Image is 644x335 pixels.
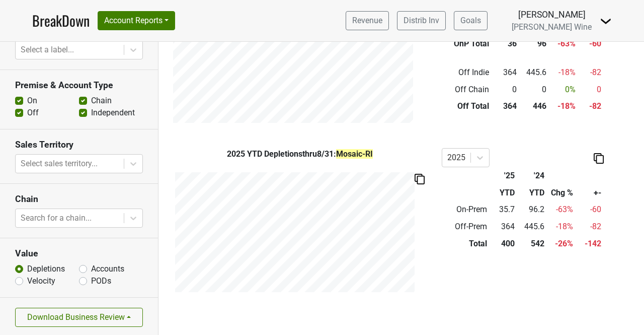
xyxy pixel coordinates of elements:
td: -82 [576,218,604,235]
td: Off Total [442,98,492,115]
td: -18 % [549,64,578,81]
td: -18 % [549,98,578,115]
td: 0 [519,81,548,98]
td: 96 [519,35,548,52]
th: Chg % [547,184,576,202]
label: Depletions [27,263,65,275]
label: Accounts [91,263,124,275]
th: '25 [490,167,517,184]
td: 364 [490,218,517,235]
td: 445.6 [519,64,548,81]
h3: Premise & Account Type [15,80,143,91]
td: 542 [517,235,547,252]
td: Total [442,235,490,252]
td: -82 [578,98,603,115]
label: Chain [91,95,112,107]
td: -60 [578,35,603,52]
label: Velocity [27,275,55,287]
td: 0 [492,81,519,98]
td: -63 % [549,35,578,52]
div: YTD Depletions thru 8/31 : [166,148,434,160]
label: Off [27,107,39,119]
h3: Sales Territory [15,140,143,150]
span: 2025 [227,149,247,159]
th: +- [576,184,604,202]
label: PODs [91,275,111,287]
td: 35.7 [490,202,517,219]
a: Goals [454,11,488,30]
img: Copy to clipboard [415,174,425,184]
td: Off Indie [442,64,492,81]
span: [PERSON_NAME] Wine [512,22,592,32]
label: Independent [91,107,135,119]
td: -142 [576,235,604,252]
td: -82 [578,64,603,81]
img: Dropdown Menu [600,15,612,27]
img: Copy to clipboard [594,153,604,164]
th: YTD [517,184,547,202]
a: Distrib Inv [397,11,446,30]
td: -18 % [547,218,576,235]
button: Account Reports [98,11,175,30]
th: '24 [517,167,547,184]
h3: Value [15,248,143,259]
td: 446 [519,98,548,115]
td: OnP Total [442,35,492,52]
td: 364 [492,64,519,81]
td: 0 [578,81,603,98]
td: 445.6 [517,218,547,235]
a: Revenue [346,11,389,30]
th: YTD [490,184,517,202]
button: Download Business Review [15,308,143,327]
td: On-Prem [442,202,490,219]
td: 96.2 [517,202,547,219]
h3: Chain [15,194,143,205]
div: [PERSON_NAME] [512,8,592,21]
label: On [27,95,37,107]
td: 400 [490,235,517,252]
td: 0 % [549,81,578,98]
td: -26 % [547,235,576,252]
td: Off Chain [442,81,492,98]
td: -60 [576,202,604,219]
a: BreakDown [32,10,90,31]
td: Off-Prem [442,218,490,235]
td: 36 [492,35,519,52]
td: -63 % [547,202,576,219]
td: 364 [492,98,519,115]
span: Mosaic-RI [336,149,373,159]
